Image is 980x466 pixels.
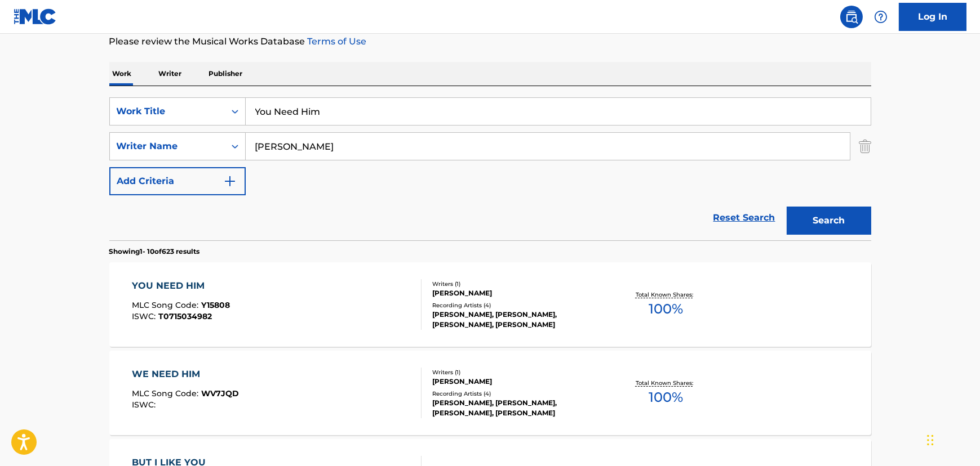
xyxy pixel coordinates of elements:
[109,62,135,86] p: Work
[109,262,871,347] a: YOU NEED HIMMLC Song Code:Y15808ISWC:T0715034982Writers (1)[PERSON_NAME]Recording Artists (4)[PER...
[117,140,218,153] div: Writer Name
[432,377,602,387] div: [PERSON_NAME]
[117,105,218,118] div: Work Title
[432,398,602,418] div: [PERSON_NAME], [PERSON_NAME], [PERSON_NAME], [PERSON_NAME]
[649,387,683,407] span: 100 %
[924,412,980,466] iframe: Chat Widget
[305,36,367,47] a: Terms of Use
[132,279,230,293] div: YOU NEED HIM
[787,207,871,235] button: Search
[109,35,871,48] p: Please review the Musical Works Database
[206,62,246,86] p: Publisher
[927,423,934,457] div: Drag
[14,8,57,25] img: MLC Logo
[223,174,237,188] img: 9d2ae6d4665cec9f34b9.svg
[201,300,230,310] span: Y15808
[432,389,602,398] div: Recording Artists ( 4 )
[899,3,966,31] a: Log In
[840,6,863,28] a: Public Search
[859,132,871,160] img: Delete Criterion
[708,205,781,230] a: Reset Search
[109,247,200,257] p: Showing 1 - 10 of 623 results
[201,388,239,398] span: WV7JQD
[158,311,212,321] span: T0715034982
[432,288,602,298] div: [PERSON_NAME]
[132,388,201,398] span: MLC Song Code :
[109,97,871,240] form: Search Form
[636,290,696,299] p: Total Known Shares:
[432,310,602,330] div: [PERSON_NAME], [PERSON_NAME], [PERSON_NAME], [PERSON_NAME]
[874,10,888,24] img: help
[845,10,858,24] img: search
[109,167,246,195] button: Add Criteria
[636,379,696,387] p: Total Known Shares:
[432,301,602,310] div: Recording Artists ( 4 )
[156,62,185,86] p: Writer
[132,368,239,381] div: WE NEED HIM
[870,6,892,28] div: Help
[109,351,871,435] a: WE NEED HIMMLC Song Code:WV7JQDISWC:Writers (1)[PERSON_NAME]Recording Artists (4)[PERSON_NAME], [...
[649,299,683,319] span: 100 %
[132,300,201,310] span: MLC Song Code :
[132,311,158,321] span: ISWC :
[432,280,602,288] div: Writers ( 1 )
[132,400,158,410] span: ISWC :
[432,368,602,377] div: Writers ( 1 )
